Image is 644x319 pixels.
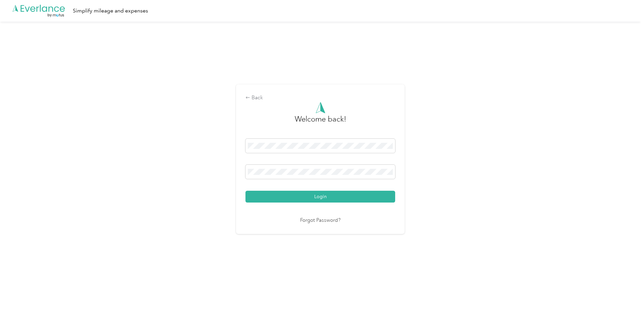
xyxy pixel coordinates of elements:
[295,113,346,132] h3: greeting
[73,7,148,15] div: Simplify mileage and expenses
[606,281,644,319] iframe: Everlance-gr Chat Button Frame
[245,191,395,203] button: Login
[300,217,341,224] a: Forgot Password?
[245,94,395,102] div: Back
